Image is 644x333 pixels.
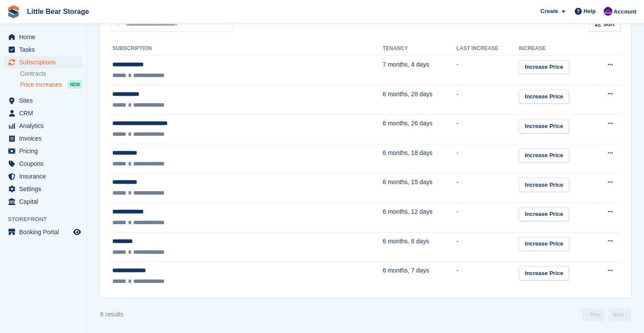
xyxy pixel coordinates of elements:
[4,183,82,195] a: menu
[19,226,71,238] span: Booking Portal
[20,81,62,89] span: Price increases
[24,4,92,19] a: Little Bear Storage
[8,215,87,224] span: Storefront
[19,195,71,208] span: Capital
[20,70,82,78] a: Contracts
[456,232,519,262] td: -
[519,90,569,104] a: Increase Price
[4,132,82,145] a: menu
[614,7,636,16] span: Account
[456,144,519,173] td: -
[68,80,82,89] div: NEW
[111,42,383,56] th: Subscription
[456,42,519,56] th: Last increase
[456,173,519,203] td: -
[4,56,82,68] a: menu
[383,91,432,98] span: 6 months, 28 days
[383,149,432,156] span: 6 months, 18 days
[383,61,429,68] span: 7 months, 4 days
[519,42,593,56] th: Increase
[583,7,596,16] span: Help
[4,107,82,119] a: menu
[519,237,569,251] a: Increase Price
[19,183,71,195] span: Settings
[19,132,71,145] span: Invoices
[19,56,71,68] span: Subscriptions
[580,308,633,321] nav: Page
[19,158,71,170] span: Coupons
[519,148,569,163] a: Increase Price
[582,308,605,321] a: Previous
[519,266,569,280] a: Increase Price
[519,207,569,222] a: Increase Price
[383,178,432,185] span: 6 months, 15 days
[19,107,71,119] span: CRM
[4,226,82,238] a: menu
[100,310,123,319] div: 8 results
[4,195,82,208] a: menu
[4,145,82,157] a: menu
[608,308,631,321] a: Next
[456,114,519,144] td: -
[19,94,71,107] span: Sites
[4,44,82,56] a: menu
[19,145,71,157] span: Pricing
[603,20,614,29] span: Sort
[19,31,71,43] span: Home
[383,42,456,56] th: Tenancy
[456,203,519,232] td: -
[7,5,20,18] img: stora-icon-8386f47178a22dfd0bd8f6a31ec36ba5ce8667c1dd55bd0f319d3a0aa187defe.svg
[4,31,82,43] a: menu
[456,56,519,85] td: -
[383,120,432,127] span: 6 months, 26 days
[19,170,71,182] span: Insurance
[19,44,71,56] span: Tasks
[519,119,569,133] a: Increase Price
[19,120,71,132] span: Analytics
[519,178,569,192] a: Increase Price
[4,120,82,132] a: menu
[456,262,519,291] td: -
[604,7,612,16] img: Henry Hastings
[383,267,429,274] span: 6 months, 7 days
[4,158,82,170] a: menu
[383,208,432,215] span: 6 months, 12 days
[20,80,82,89] a: Price increases NEW
[519,60,569,74] a: Increase Price
[383,238,429,245] span: 6 months, 8 days
[72,227,82,237] a: Preview store
[456,85,519,114] td: -
[4,170,82,182] a: menu
[540,7,558,16] span: Create
[4,94,82,107] a: menu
